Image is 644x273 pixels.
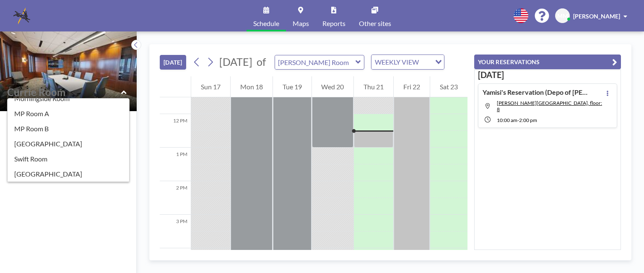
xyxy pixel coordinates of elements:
[421,57,430,68] input: Search for option
[474,55,621,69] button: YOUR RESERVATIONS
[373,57,421,68] span: WEEKLY VIEW
[7,86,121,98] input: Currie Room
[8,106,129,121] div: MP Room A
[8,151,129,166] div: Swift Room
[8,121,129,136] div: MP Room B
[557,12,568,20] span: MM
[191,76,230,97] div: Sun 17
[371,55,444,69] div: Search for option
[519,117,537,123] span: 2:00 PM
[160,215,191,248] div: 3 PM
[354,76,393,97] div: Thu 21
[8,91,129,106] div: Morningside Room
[160,55,186,70] button: [DATE]
[275,55,356,69] input: Currie Room
[293,20,309,27] span: Maps
[13,8,30,24] img: organization-logo
[497,100,602,112] span: Ansley Room, floor: 8
[160,81,191,114] div: 11 AM
[573,13,620,20] span: [PERSON_NAME]
[322,20,345,27] span: Reports
[160,114,191,148] div: 12 PM
[8,136,129,151] div: [GEOGRAPHIC_DATA]
[160,148,191,181] div: 1 PM
[312,76,354,97] div: Wed 20
[257,55,266,68] span: of
[219,55,252,68] span: [DATE]
[7,99,29,107] span: Floor: 8
[231,76,273,97] div: Mon 18
[517,117,519,123] span: -
[483,88,587,96] h4: Yamisi's Reservation (Depo of [PERSON_NAME])
[478,70,617,80] h3: [DATE]
[497,117,517,123] span: 10:00 AM
[253,20,279,27] span: Schedule
[273,76,312,97] div: Tue 19
[359,20,391,27] span: Other sites
[430,76,467,97] div: Sat 23
[394,76,430,97] div: Fri 22
[160,181,191,215] div: 2 PM
[8,166,129,182] div: [GEOGRAPHIC_DATA]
